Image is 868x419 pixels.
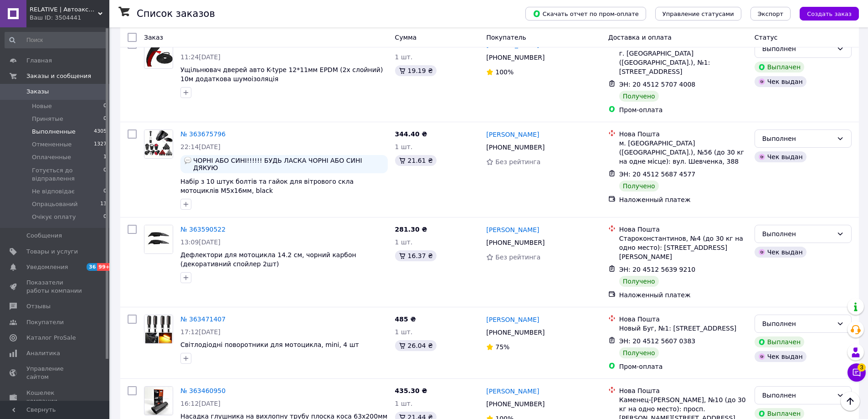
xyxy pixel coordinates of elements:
div: Получено [619,181,659,191]
div: 26.04 ₴ [395,340,437,351]
div: Нова Пошта [619,225,747,234]
div: м. [GEOGRAPHIC_DATA] ([GEOGRAPHIC_DATA].), №56 (до 30 кг на одне місце): вул. Шевченка, 388 [619,139,747,166]
span: Показатели работы компании [26,279,84,295]
div: Чек выдан [755,76,806,87]
div: Выполнен [762,319,833,329]
span: ЭН: 20 4512 5707 4008 [619,81,696,88]
span: Оплаченные [32,153,71,161]
a: Світлодіодні поворотники для мотоцикла, mini, 4 шт [180,341,359,348]
div: [PHONE_NUMBER] [484,236,546,249]
span: Без рейтинга [495,253,540,261]
a: Ущільнювач дверей авто K-type 12*11мм EPDM (2х слойний) 10м додаткова шумоізоляція [180,66,383,83]
a: [PERSON_NAME] [486,387,539,396]
span: 22:14[DATE] [180,143,221,150]
div: Нова Пошта [619,315,747,324]
a: № 363460950 [180,387,226,394]
div: Чек выдан [755,247,806,258]
span: Экспорт [758,10,783,17]
div: Чек выдан [755,351,806,362]
div: Староконстантинов, №4 (до 30 кг на одно место): [STREET_ADDRESS][PERSON_NAME] [619,234,747,261]
span: Принятые [32,115,63,123]
span: ЭН: 20 4512 5607 0383 [619,337,696,345]
img: Фото товару [144,130,173,158]
span: 16:12[DATE] [180,400,221,407]
span: 0 [103,115,107,123]
div: Выплачен [755,62,804,72]
a: Фото товару [144,225,173,254]
span: 11:24[DATE] [180,53,221,61]
a: № 363590522 [180,226,226,233]
a: № 363675796 [180,130,226,138]
img: Фото товару [144,315,173,343]
span: Опрацьований [32,200,77,208]
span: ЧОРНІ АБО СИНІ!!!!!! БУДЬ ЛАСКА ЧОРНІ АБО СИНІ ДЯКУЮ [193,157,384,171]
span: 17:12[DATE] [180,328,221,336]
div: Выполнен [762,134,833,144]
a: Фото товару [144,40,173,69]
div: Наложенный платеж [619,195,747,204]
span: 1 шт. [395,400,413,407]
span: Отмененные [32,140,72,149]
div: Выполнен [762,229,833,239]
span: Заказ [144,34,163,41]
div: Чек выдан [755,151,806,162]
span: Товары и услуги [26,248,78,256]
div: Выплачен [755,408,804,419]
div: Наложенный платеж [619,290,747,300]
a: Дефлектори для мотоцикла 14.2 см, чорний карбон (декоративний спойлер 2шт) [180,251,356,268]
span: 100% [495,68,514,76]
a: Фото товару [144,386,173,415]
button: Чат с покупателем3 [847,363,866,382]
span: 1 шт. [395,53,413,61]
div: Получено [619,347,659,358]
span: Каталог ProSale [26,334,76,342]
span: Главная [26,57,52,65]
div: Выплачен [755,336,804,347]
div: Ваш ID: 3504441 [30,14,109,22]
button: Создать заказ [800,7,859,21]
span: 1 шт. [395,143,413,150]
div: Получено [619,276,659,287]
a: Фото товару [144,315,173,344]
button: Управление статусами [655,7,741,21]
span: Сообщения [26,232,62,240]
div: 16.37 ₴ [395,250,437,261]
span: 344.40 ₴ [395,130,427,138]
div: [PHONE_NUMBER] [484,398,546,410]
span: Сумма [395,34,417,41]
span: 0 [103,213,107,221]
img: :speech_balloon: [184,157,191,164]
h1: Список заказов [137,8,215,19]
span: 485 ₴ [395,316,416,323]
span: Управление статусами [663,10,734,17]
button: Наверх [841,392,860,411]
span: Очікує оплату [32,213,76,221]
div: Пром-оплата [619,105,747,114]
span: Готується до відправлення [32,166,103,183]
span: 13 [100,200,107,208]
img: Фото товару [144,42,173,67]
span: 435.30 ₴ [395,387,427,394]
span: Заказы и сообщения [26,72,91,80]
span: Управление сайтом [26,365,84,381]
span: Новые [32,102,52,110]
span: 281.30 ₴ [395,226,427,233]
span: RELATIVE | Автоаксессуары, Велотовары, Мото товары, Инвентарь, Товары для дома [30,5,98,14]
div: Пром-оплата [619,362,747,371]
a: № 363471407 [180,316,226,323]
span: 36 [87,263,97,271]
span: 0 [103,102,107,110]
span: ЭН: 20 4512 5687 4577 [619,171,696,178]
span: 1 [103,153,107,161]
span: Доставка и оплата [608,34,672,41]
span: ЭН: 20 4512 5639 9210 [619,266,696,273]
div: Нова Пошта [619,386,747,395]
button: Скачать отчет по пром-оплате [525,7,646,21]
a: Набір з 10 штук болтів та гайок для вітрового скла мотоциклів M5x16мм, black [180,178,354,194]
span: Без рейтинга [495,158,540,166]
input: Поиск [5,32,108,48]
